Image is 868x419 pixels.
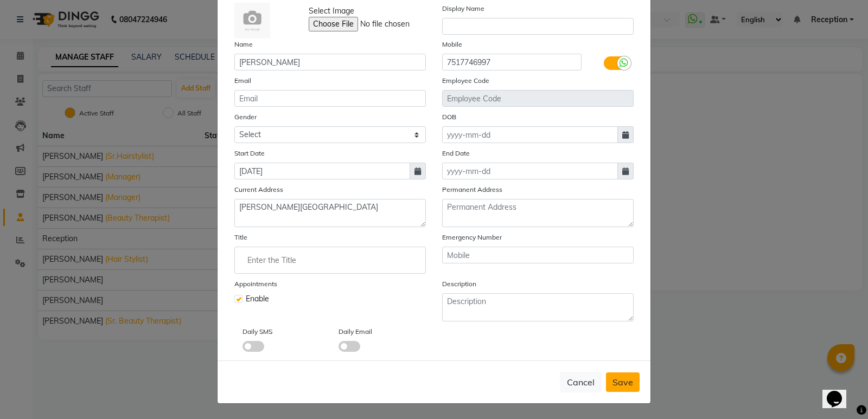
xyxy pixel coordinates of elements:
[234,233,247,242] label: Title
[309,5,354,17] span: Select Image
[442,163,618,179] input: yyyy-mm-dd
[442,90,634,107] input: Employee Code
[612,377,633,388] span: Save
[234,149,265,158] label: Start Date
[442,126,618,143] input: yyyy-mm-dd
[234,112,257,122] label: Gender
[442,233,502,242] label: Emergency Number
[442,279,476,289] label: Description
[234,40,253,49] label: Name
[234,90,426,107] input: Email
[442,185,502,195] label: Permanent Address
[442,247,634,263] input: Mobile
[606,372,640,392] button: Save
[339,327,372,337] label: Daily Email
[234,54,426,70] input: Name
[234,76,251,86] label: Email
[442,149,470,158] label: End Date
[234,279,277,289] label: Appointments
[442,54,582,70] input: Mobile
[242,327,272,337] label: Daily SMS
[246,293,269,305] span: Enable
[442,4,484,14] label: Display Name
[822,376,857,408] iframe: chat widget
[234,3,270,38] img: Cinque Terre
[442,112,456,122] label: DOB
[234,185,283,195] label: Current Address
[442,76,489,86] label: Employee Code
[442,40,462,49] label: Mobile
[239,249,421,271] input: Enter the Title
[234,163,410,179] input: yyyy-mm-dd
[309,17,456,31] input: Select Image
[560,372,602,392] button: Cancel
